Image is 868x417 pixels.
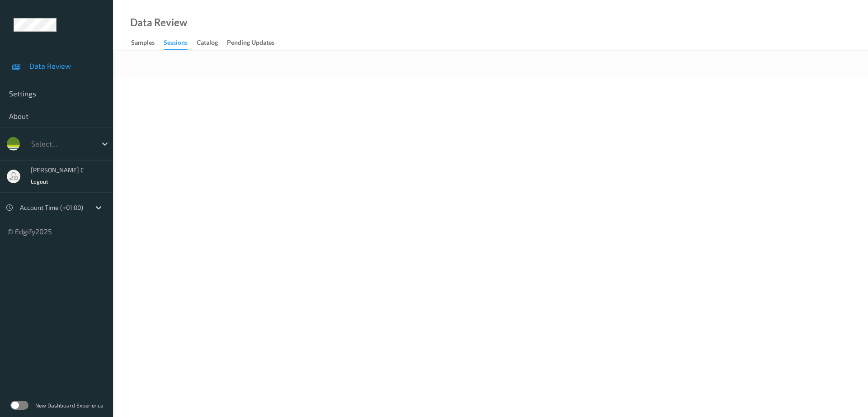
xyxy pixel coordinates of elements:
div: Pending Updates [227,38,274,49]
div: Catalog [197,38,218,49]
div: Data Review [130,18,187,27]
a: Catalog [197,37,227,49]
div: Sessions [164,38,188,50]
div: Samples [131,38,155,49]
a: Sessions [164,37,197,50]
a: Pending Updates [227,37,283,49]
a: Samples [131,37,164,49]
